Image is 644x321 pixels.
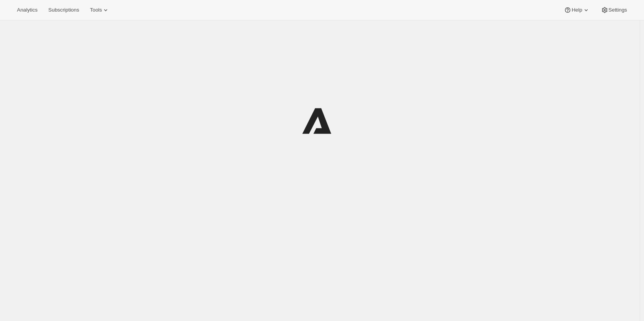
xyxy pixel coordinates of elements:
span: Subscriptions [48,7,79,13]
span: Help [572,7,582,13]
button: Analytics [12,5,42,15]
button: Help [559,5,594,15]
span: Settings [609,7,627,13]
span: Tools [90,7,102,13]
button: Tools [85,5,114,15]
span: Analytics [17,7,37,13]
button: Settings [596,5,632,15]
button: Subscriptions [44,5,84,15]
